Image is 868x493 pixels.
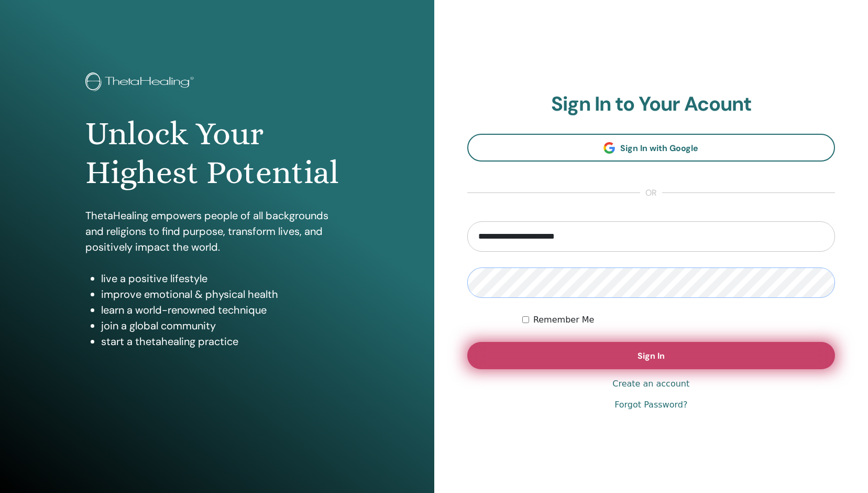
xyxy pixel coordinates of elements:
h2: Sign In to Your Acount [467,92,836,116]
div: Keep me authenticated indefinitely or until I manually logout [522,314,835,326]
a: Create an account [612,378,689,390]
span: or [640,187,662,199]
li: start a thetahealing practice [101,334,348,349]
li: learn a world-renowned technique [101,302,348,318]
p: ThetaHealing empowers people of all backgrounds and religions to find purpose, transform lives, a... [85,208,348,255]
span: Sign In [638,350,665,361]
label: Remember Me [533,314,595,326]
a: Sign In with Google [467,134,836,162]
li: join a global community [101,318,348,334]
button: Sign In [467,342,836,369]
li: improve emotional & physical health [101,286,348,302]
li: live a positive lifestyle [101,271,348,286]
span: Sign In with Google [620,143,698,154]
a: Forgot Password? [614,399,687,411]
h1: Unlock Your Highest Potential [85,114,348,192]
